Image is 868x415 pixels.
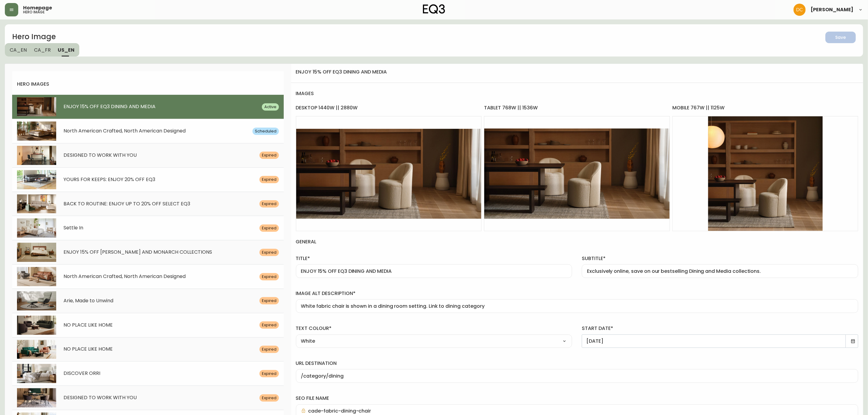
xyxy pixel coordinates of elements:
[296,69,866,75] h4: enjoy 15% off eq3 dining and media
[34,47,51,53] span: CA_FR
[12,337,284,362] div: NO PLACE LIKE HOMEExpired
[17,243,56,262] img: eq3-marcel-walnut-bundle_COMPRESSED.jpg
[63,103,156,110] span: ENJOY 15% OFF EQ3 DINING AND MEDIA
[259,298,279,304] span: Expired
[12,289,284,313] div: Arie, Made to UnwindExpired
[811,7,853,12] span: [PERSON_NAME]
[17,194,56,214] img: quick-ship-sectional-eq3_COMPRESSED.jpg
[296,83,858,104] h4: images
[17,267,56,286] img: oskar-leather-sofa-living_COMPRESSED.jpg
[259,395,279,401] span: Expired
[794,4,806,16] img: 7eb451d6983258353faa3212700b340b
[63,370,100,377] span: DISCOVER ORRI
[296,325,572,332] label: text colour*
[12,216,284,240] div: Settle InExpired
[259,322,279,328] span: Expired
[63,176,155,183] span: YOURS FOR KEEPS: ENJOY 20% OFF EQ3
[17,364,56,383] img: eq3-orri-beige-bed_COMPRESSED.jpg
[23,5,52,10] span: Homepage
[17,388,56,407] img: novah-black-top-large-office-desk-hero_COMPRESSED.jpg
[63,297,113,304] span: Arie, Made to Unwind
[63,127,186,134] span: North American Crafted, North American Designed
[296,105,482,116] h4: desktop 1440w || 2880w
[582,325,858,332] label: start date*
[58,47,75,53] span: US_EN
[63,273,186,280] span: North American Crafted, North American Designed
[423,4,445,14] img: logo
[63,224,83,231] span: Settle In
[17,74,57,95] h4: hero images
[63,152,137,159] span: DESIGNED TO WORK WITH YOU
[296,290,858,297] label: image alt description*
[12,192,284,216] div: BACK TO ROUTINE: ENJOY UP TO 20% OFF SELECT EQ3Expired
[63,321,113,328] span: NO PLACE LIKE HOME
[484,105,670,116] h4: tablet 768w || 1536w
[17,97,56,116] img: cade-fabric-dining-chair_COMPRESSED.jpg
[12,95,284,119] div: ENJOY 15% OFF EQ3 DINING AND MEDIAActive
[17,146,56,165] img: eq3-hallway-kendall-walnut-office-desk_COMPRESSED.jpg
[12,167,284,192] div: YOURS FOR KEEPS: ENJOY 20% OFF EQ3Expired
[17,218,56,238] img: COMPRESSED.jpg
[296,255,572,262] label: title*
[259,153,279,158] span: Expired
[12,119,284,143] div: North American Crafted, North American DesignedScheduled
[63,345,113,352] span: NO PLACE LIKE HOME
[296,360,858,367] label: url destination
[63,249,212,256] span: ENJOY 15% OFF [PERSON_NAME] AND MONARCH COLLECTIONS
[259,274,279,280] span: Expired
[12,313,284,337] div: NO PLACE LIKE HOMEExpired
[259,201,279,207] span: Expired
[259,225,279,231] span: Expired
[12,143,284,167] div: DESIGNED TO WORK WITH YOUExpired
[23,10,45,14] h5: hero image
[259,347,279,352] span: Expired
[259,371,279,376] span: Expired
[63,394,137,401] span: DESIGNED TO WORK WITH YOU
[10,47,27,53] span: CA_EN
[12,264,284,289] div: North American Crafted, North American DesignedExpired
[262,104,279,110] span: Active
[12,386,284,410] div: DESIGNED TO WORK WITH YOUExpired
[12,240,284,264] div: ENJOY 15% OFF [PERSON_NAME] AND MONARCH COLLECTIONSExpired
[259,250,279,255] span: Expired
[17,340,56,359] img: pink-chair-green-sofa-in-a-living-room-eq3_COMPRESSED.jpg
[17,291,56,310] img: eq3-arie-chair-ottoman-fathers-day_COMPRESSED.jpg
[252,129,279,134] span: Scheduled
[582,255,858,262] label: subtitle*
[259,177,279,182] span: Expired
[296,395,858,402] label: seo file name
[17,170,56,189] img: oskar-2-piece-sectional-sofa_COMPRESSED.jpg
[17,316,56,335] img: softform-sofa-lifestyle-2025_COMPRESSED.jpg
[12,361,284,386] div: DISCOVER ORRIExpired
[12,32,79,43] h2: Hero Image
[17,122,56,141] img: nara-2025-eq3-bed_COMPRESSED.jpg
[296,231,858,252] h4: general
[63,200,190,207] span: BACK TO ROUTINE: ENJOY UP TO 20% OFF SELECT EQ3
[672,105,858,116] h4: mobile 767w || 1125w
[586,338,848,344] input: DD/MM/YYYY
